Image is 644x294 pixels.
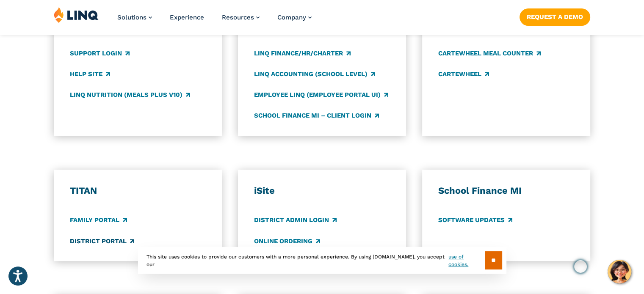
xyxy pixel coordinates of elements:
a: Online Ordering [254,236,320,246]
a: School Finance MI – Client Login [254,111,379,120]
a: Software Updates [438,216,512,225]
h3: School Finance MI [438,185,574,197]
a: Resources [222,14,260,21]
div: This site uses cookies to provide our customers with a more personal experience. By using [DOMAIN... [138,247,506,274]
span: Solutions [117,14,146,21]
nav: Button Navigation [520,7,590,25]
a: CARTEWHEEL Meal Counter [438,49,541,58]
a: use of cookies. [448,253,484,268]
a: Solutions [117,14,152,21]
a: LINQ Finance/HR/Charter [254,49,351,58]
a: District Portal [70,236,134,246]
a: Request a Demo [520,8,590,25]
nav: Primary Navigation [117,7,312,35]
a: Support Login [70,49,130,58]
a: LINQ Nutrition (Meals Plus v10) [70,90,190,99]
span: Company [277,14,306,21]
button: Hello, have a question? Let’s chat. [608,260,631,283]
span: Resources [222,14,254,21]
img: LINQ | K‑12 Software [54,7,99,23]
a: District Admin Login [254,216,337,225]
a: Experience [170,14,204,21]
a: Family Portal [70,216,127,225]
a: Company [277,14,312,21]
a: Help Site [70,69,110,79]
a: LINQ Accounting (school level) [254,69,375,79]
h3: TITAN [70,185,206,197]
a: CARTEWHEEL [438,69,489,79]
h3: iSite [254,185,390,197]
a: Employee LINQ (Employee Portal UI) [254,90,388,99]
